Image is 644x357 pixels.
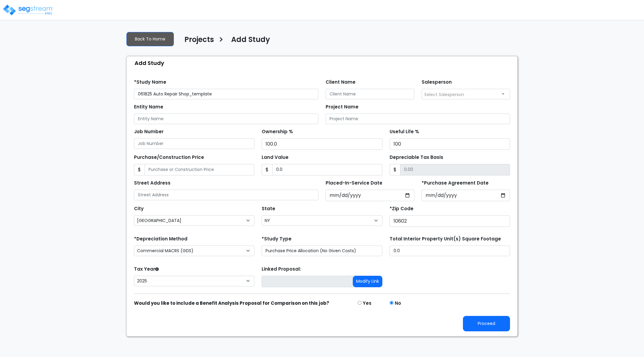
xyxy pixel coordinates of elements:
[326,180,382,187] label: Placed-In-Service Date
[262,205,275,212] label: State
[272,164,382,175] input: Land Value
[422,180,489,187] label: *Purchase Agreement Date
[134,114,318,124] input: Entity Name
[180,35,214,48] a: Projects
[422,79,452,86] label: Salesperson
[363,300,371,307] label: Yes
[390,154,443,161] label: Depreciable Tax Basis
[463,316,510,331] button: Proceed
[353,276,382,287] button: Modify Link
[134,154,204,161] label: Purchase/Construction Price
[227,35,270,48] a: Add Study
[390,164,400,175] span: $
[262,236,292,243] label: *Study Type
[424,92,464,98] span: Select Salesperson
[130,56,517,69] div: Add Study
[395,300,401,307] label: No
[326,79,355,86] label: Client Name
[262,128,293,135] label: Ownership %
[134,300,329,306] strong: Would you like to include a Benefit Analysis Proposal for Comparison on this job?
[134,104,163,111] label: Entity Name
[390,215,510,227] input: Zip Code
[326,104,359,111] label: Project Name
[390,138,510,150] input: Useful Life %
[2,4,54,16] img: logo_pro_r.png
[134,89,318,99] input: Study Name
[390,205,413,212] label: *Zip Code
[390,236,501,243] label: Total Interior Property Unit(s) Square Footage
[262,266,301,273] label: Linked Proposal:
[134,236,187,243] label: *Depreciation Method
[326,114,510,124] input: Project Name
[134,266,159,273] label: Tax Year
[126,32,174,46] a: Back To Home
[422,190,510,201] input: Purchase Date
[326,89,414,99] input: Client Name
[262,164,273,175] span: $
[262,154,289,161] label: Land Value
[134,190,318,200] input: Street Address
[134,164,145,175] span: $
[184,35,214,46] h4: Projects
[134,205,144,212] label: City
[390,246,510,256] input: total square foot
[262,138,382,150] input: Ownership %
[134,180,171,187] label: Street Address
[134,138,254,149] input: Job Number
[400,164,510,175] input: 0.00
[218,35,224,47] h3: >
[390,128,419,135] label: Useful Life %
[134,79,166,86] label: *Study Name
[231,35,270,46] h4: Add Study
[145,164,254,175] input: Purchase or Construction Price
[134,128,164,135] label: Job Number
